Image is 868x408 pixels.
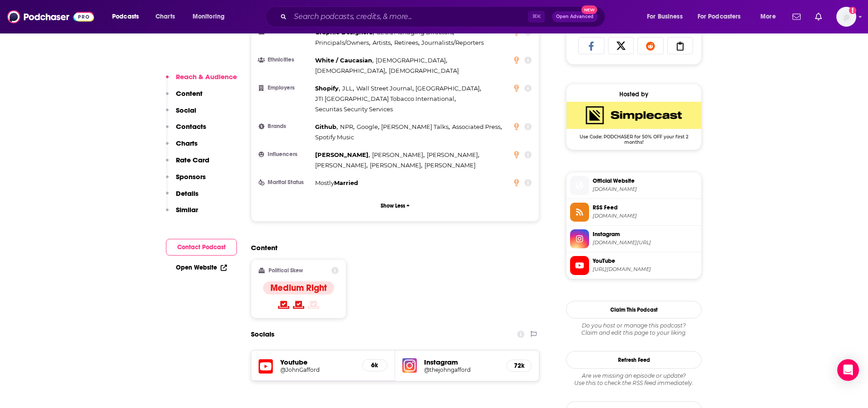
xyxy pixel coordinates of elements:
[452,122,502,132] span: ,
[425,161,476,169] span: [PERSON_NAME]
[837,359,859,381] div: Open Intercom Messenger
[259,180,311,185] h3: Marital Status
[259,57,311,63] h3: Ethnicities
[593,239,698,246] span: instagram.com/thejohngafford
[789,9,804,24] a: Show notifications dropdown
[698,10,741,23] span: For Podcasters
[760,10,776,23] span: More
[647,10,683,23] span: For Business
[315,105,393,113] span: Securitas Security Services
[836,7,856,27] button: Show profile menu
[593,266,698,273] span: https://www.youtube.com/@JohnGafford
[315,122,338,132] span: ,
[421,39,484,46] span: Journalists/Reporters
[315,85,339,92] span: Shopify
[452,123,500,130] span: Associated Press
[566,372,702,387] div: Are we missing an episode or update? Use this to check the RSS feed immediately.
[166,89,203,106] button: Content
[566,129,701,145] span: Use Code: PODCHASER for 50% OFF your first 2 months!
[315,150,370,160] span: ,
[166,172,206,189] button: Sponsors
[176,122,206,131] p: Contacts
[389,67,459,74] span: [DEMOGRAPHIC_DATA]
[315,28,373,36] span: Graphic Designers
[259,197,532,214] button: Show Less
[150,9,180,24] a: Charts
[593,177,698,185] span: Official Website
[667,37,693,54] a: Copy Link
[402,358,417,373] img: iconImage
[570,256,698,275] a: YouTube[URL][DOMAIN_NAME]
[566,351,702,369] button: Refresh Feed
[593,230,698,238] span: Instagram
[280,366,355,373] a: @JohnGafford
[424,366,499,373] h5: @thejohngafford
[176,139,198,147] p: Charts
[356,83,414,94] span: ,
[357,123,378,130] span: Google
[315,160,368,171] span: ,
[641,9,694,24] button: open menu
[427,150,479,160] span: ,
[315,39,369,46] span: Principals/Owners
[692,9,754,24] button: open menu
[811,9,826,24] a: Show notifications dropdown
[342,85,353,92] span: JLL
[340,123,353,130] span: NPR
[581,5,598,14] span: New
[340,122,354,132] span: ,
[566,102,701,144] a: SimpleCast Deal: Use Code: PODCHASER for 50% OFF your first 2 months!
[334,179,358,186] span: Married
[566,301,702,318] button: Claim This Podcast
[370,361,380,369] h5: 6k
[176,156,209,164] p: Rate Card
[566,322,702,329] span: Do you host or manage this podcast?
[106,9,151,24] button: open menu
[176,89,203,98] p: Content
[593,213,698,219] span: feeds.simplecast.com
[166,156,209,172] button: Rate Card
[315,83,340,94] span: ,
[566,90,701,98] div: Hosted by
[372,151,423,158] span: [PERSON_NAME]
[849,7,856,14] svg: Add a profile image
[290,9,528,24] input: Search podcasts, credits, & more...
[269,267,303,274] h2: Political Skew
[381,122,450,132] span: ,
[376,57,446,64] span: [DEMOGRAPHIC_DATA]
[357,122,379,132] span: ,
[342,83,354,94] span: ,
[528,11,545,23] span: ⌘ K
[176,72,237,81] p: Reach & Audience
[570,203,698,222] a: RSS Feed[DOMAIN_NAME]
[637,37,664,54] a: Share on Reddit
[836,7,856,27] img: User Profile
[593,186,698,193] span: bleav.com
[176,264,227,271] a: Open Website
[376,28,453,36] span: CEOs/Managing Directors
[176,106,196,114] p: Social
[394,39,418,46] span: Retirees
[373,39,391,46] span: Artists
[176,205,198,214] p: Similar
[166,106,196,123] button: Social
[356,85,412,92] span: Wall Street Journal
[251,243,532,252] h2: Content
[315,57,372,64] span: White / Caucasian
[156,10,175,23] span: Charts
[424,358,499,366] h5: Instagram
[836,7,856,27] span: Logged in as NickG
[315,161,366,169] span: [PERSON_NAME]
[315,67,385,74] span: [DEMOGRAPHIC_DATA]
[166,239,237,256] button: Contact Podcast
[593,257,698,265] span: YouTube
[166,139,198,156] button: Charts
[608,37,634,54] a: Share on X/Twitter
[373,38,392,48] span: ,
[427,151,478,158] span: [PERSON_NAME]
[176,189,198,198] p: Details
[370,161,421,169] span: [PERSON_NAME]
[259,152,311,157] h3: Influencers
[570,176,698,195] a: Official Website[DOMAIN_NAME]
